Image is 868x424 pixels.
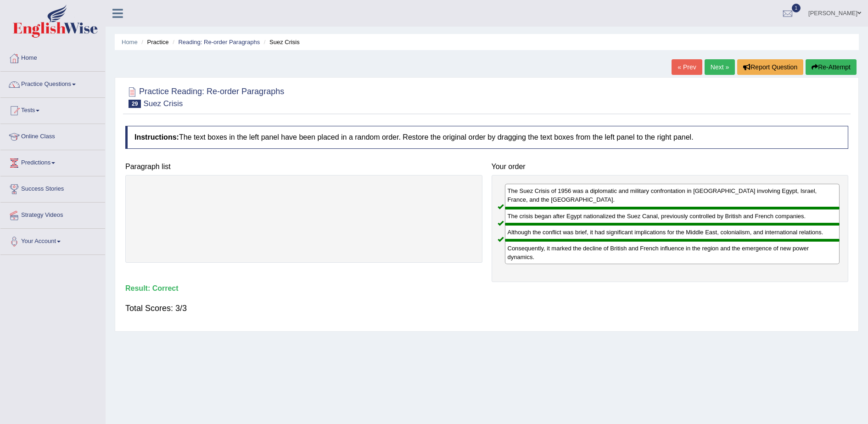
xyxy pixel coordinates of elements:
[122,39,138,45] a: Home
[505,224,840,240] div: Although the conflict was brief, it had significant implications for the Middle East, colonialism...
[737,59,803,75] button: Report Question
[705,59,735,75] a: Next »
[125,85,284,108] h2: Practice Reading: Re-order Paragraphs
[134,133,179,141] b: Instructions:
[125,163,482,171] h4: Paragraph list
[129,100,141,108] span: 29
[0,150,105,173] a: Predictions
[492,163,849,171] h4: Your order
[125,284,848,293] h4: Result:
[0,45,105,68] a: Home
[0,98,105,121] a: Tests
[0,176,105,199] a: Success Stories
[0,203,105,226] a: Strategy Videos
[505,240,840,264] div: Consequently, it marked the decline of British and French influence in the region and the emergen...
[0,124,105,147] a: Online Class
[672,59,702,75] a: « Prev
[792,4,801,12] span: 1
[806,59,857,75] button: Re-Attempt
[262,38,300,46] li: Suez Crisis
[0,229,105,252] a: Your Account
[139,38,168,46] li: Practice
[125,126,848,149] h4: The text boxes in the left panel have been placed in a random order. Restore the original order b...
[178,39,260,45] a: Reading: Re-order Paragraphs
[505,184,840,208] div: The Suez Crisis of 1956 was a diplomatic and military confrontation in [GEOGRAPHIC_DATA] involvin...
[505,208,840,224] div: The crisis began after Egypt nationalized the Suez Canal, previously controlled by British and Fr...
[0,72,105,95] a: Practice Questions
[143,99,183,108] small: Suez Crisis
[125,297,848,319] div: Total Scores: 3/3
